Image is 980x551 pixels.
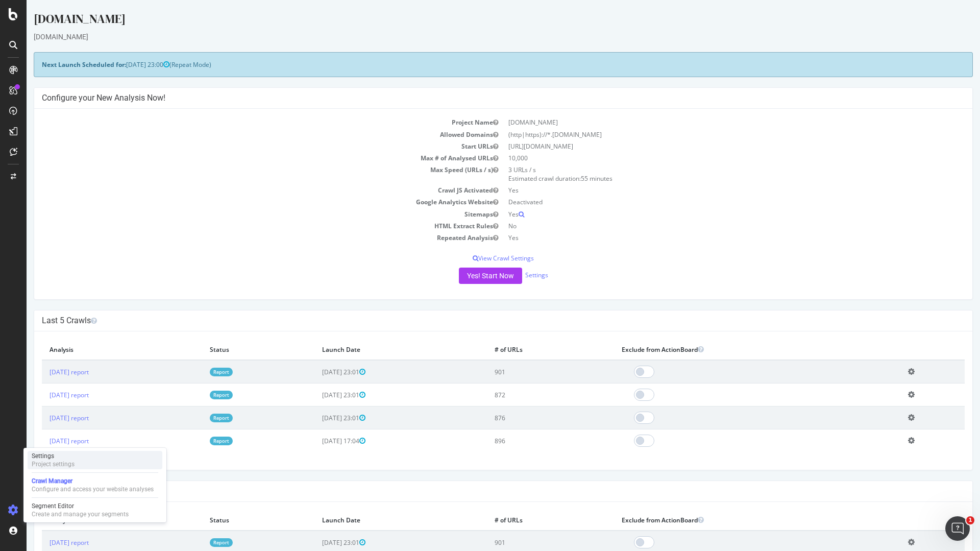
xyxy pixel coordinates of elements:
[32,485,154,493] div: Configure and access your website analyses
[15,339,176,360] th: Analysis
[183,391,206,399] a: Report
[288,339,460,360] th: Launch Date
[15,232,477,244] td: Repeated Analysis
[23,538,62,547] a: [DATE] report
[7,10,946,32] div: [DOMAIN_NAME]
[15,196,477,208] td: Google Analytics Website
[15,184,477,196] td: Crawl JS Activated
[15,208,477,220] td: Sitemaps
[460,406,587,429] td: 876
[296,391,339,399] span: [DATE] 23:01
[32,510,129,518] div: Create and manage your segments
[15,164,477,184] td: Max Speed (URLs / s)
[460,510,587,531] th: # of URLs
[15,129,477,140] td: Allowed Domains
[460,339,587,360] th: # of URLs
[32,452,75,460] div: Settings
[100,60,143,69] span: [DATE] 23:00
[288,510,460,531] th: Launch Date
[15,486,938,496] h4: Crawl History
[23,437,62,445] a: [DATE] report
[183,437,206,445] a: Report
[477,232,938,244] td: Yes
[28,501,162,519] a: Segment EditorCreate and manage your segments
[15,60,100,69] strong: Next Launch Scheduled for:
[296,368,339,376] span: [DATE] 23:01
[32,460,75,468] div: Project settings
[460,429,587,452] td: 896
[15,316,938,326] h4: Last 5 Crawls
[23,414,62,422] a: [DATE] report
[477,152,938,164] td: 10,000
[32,502,129,510] div: Segment Editor
[183,538,206,547] a: Report
[587,510,874,531] th: Exclude from ActionBoard
[477,208,938,220] td: Yes
[7,32,946,42] div: [DOMAIN_NAME]
[28,451,162,469] a: SettingsProject settings
[32,477,154,485] div: Crawl Manager
[477,196,938,208] td: Deactivated
[15,510,176,531] th: Analysis
[176,510,288,531] th: Status
[28,476,162,494] a: Crawl ManagerConfigure and access your website analyses
[15,152,477,164] td: Max # of Analysed URLs
[296,538,339,547] span: [DATE] 23:01
[966,516,974,524] span: 1
[460,360,587,384] td: 901
[477,220,938,232] td: No
[477,129,938,140] td: (http|https)://*.[DOMAIN_NAME]
[7,52,946,77] div: (Repeat Mode)
[183,414,206,422] a: Report
[23,368,62,376] a: [DATE] report
[15,116,477,128] td: Project Name
[15,93,938,103] h4: Configure your New Analysis Now!
[587,339,874,360] th: Exclude from ActionBoard
[554,174,586,183] span: 55 minutes
[477,164,938,184] td: 3 URLs / s Estimated crawl duration:
[296,414,339,422] span: [DATE] 23:01
[296,437,339,445] span: [DATE] 17:04
[15,140,477,152] td: Start URLs
[176,339,288,360] th: Status
[15,254,938,262] p: View Crawl Settings
[432,268,496,284] button: Yes! Start Now
[460,384,587,406] td: 872
[499,271,522,279] a: Settings
[945,516,970,541] iframe: Intercom live chat
[477,184,938,196] td: Yes
[183,368,206,376] a: Report
[15,220,477,232] td: HTML Extract Rules
[23,391,62,399] a: [DATE] report
[477,116,938,128] td: [DOMAIN_NAME]
[477,140,938,152] td: [URL][DOMAIN_NAME]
